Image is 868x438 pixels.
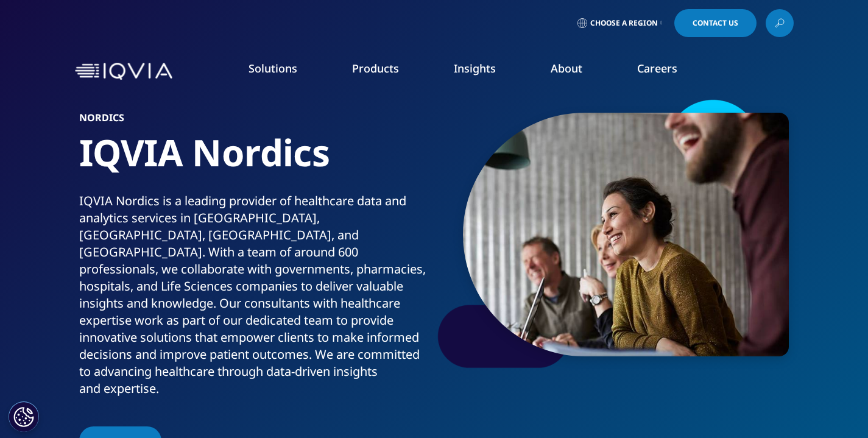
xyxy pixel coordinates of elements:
[75,63,172,80] img: IQVIA Healthcare Information Technology and Pharma Clinical Research Company
[177,43,794,100] nav: Primary
[454,61,496,76] a: Insights
[79,113,429,130] h6: Nordics
[590,18,658,28] span: Choose a Region
[551,61,582,76] a: About
[674,9,757,37] a: Contact Us
[79,130,429,193] h1: IQVIA Nordics
[79,193,429,404] p: IQVIA Nordics is a leading provider of healthcare data and analytics services in [GEOGRAPHIC_DATA...
[9,401,39,432] button: Cookie-inställningar
[352,61,399,76] a: Products
[249,61,297,76] a: Solutions
[693,19,738,27] span: Contact Us
[637,61,677,76] a: Careers
[463,113,789,356] img: 244_colleagues-successful-collaboration-meeting.jpg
